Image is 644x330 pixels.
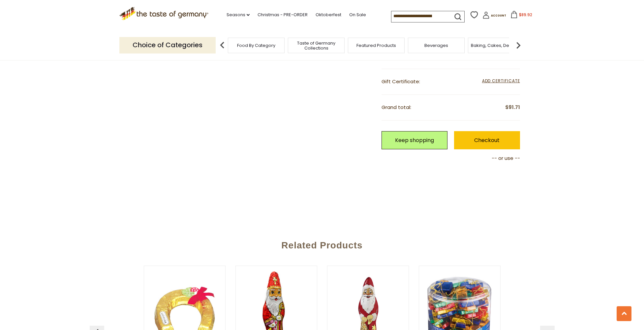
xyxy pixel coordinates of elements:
span: Grand total: [382,104,411,111]
a: Taste of Germany Collections [290,41,343,51]
a: Baking, Cakes, Desserts [471,43,522,48]
a: Featured Products [356,43,396,48]
a: Seasons [227,11,250,18]
p: -- or use -- [382,154,520,163]
button: $89.92 [507,11,536,21]
a: Account [482,12,506,21]
span: Account [491,14,506,18]
span: Gift Certificate: [382,78,420,85]
div: Related Products [93,230,551,257]
a: Christmas - PRE-ORDER [258,11,308,18]
a: Food By Category [237,43,275,48]
img: previous arrow [216,39,229,52]
a: Keep shopping [382,131,447,149]
span: $91.71 [505,103,520,112]
a: On Sale [349,11,366,18]
a: Beverages [424,43,448,48]
span: $89.92 [519,12,532,18]
p: Choice of Categories [119,37,216,53]
a: Oktoberfest [316,11,341,18]
span: Add Certificate [482,78,520,85]
img: next arrow [512,39,525,52]
a: Checkout [454,131,520,149]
